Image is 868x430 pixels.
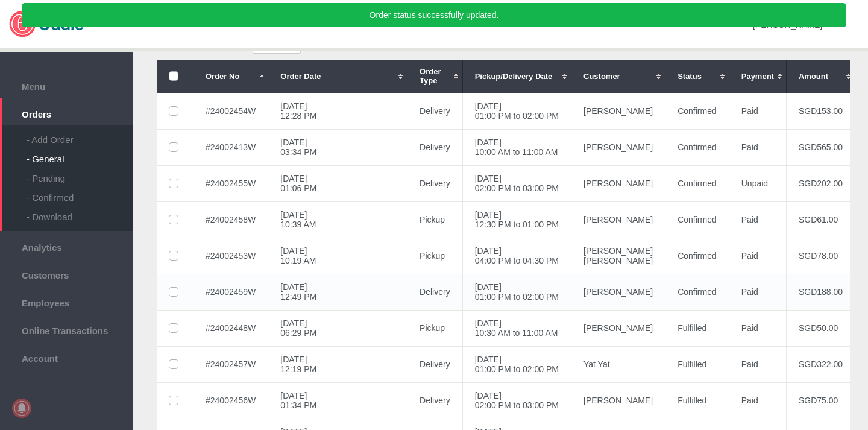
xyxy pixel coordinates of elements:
[665,382,729,419] td: Fulfilled
[193,201,268,238] td: #24002458W
[786,93,855,129] td: SGD153.00
[6,350,127,364] span: Account
[571,382,665,419] td: [PERSON_NAME]
[462,346,571,382] td: [DATE] 01:00 PM to 02:00 PM
[729,382,786,419] td: Paid
[462,274,571,310] td: [DATE] 01:00 PM to 02:00 PM
[729,93,786,129] td: Paid
[27,203,133,222] div: - Download
[268,201,407,238] td: [DATE] 10:39 AM
[571,346,665,382] td: Yat Yat
[665,201,729,238] td: Confirmed
[268,310,407,346] td: [DATE] 06:29 PM
[22,3,846,27] div: Order status successfully updated.
[193,346,268,382] td: #24002457W
[6,267,127,280] span: Customers
[193,129,268,165] td: #24002413W
[407,93,463,129] td: Delivery
[665,310,729,346] td: Fulfilled
[462,165,571,201] td: [DATE] 02:00 PM to 03:00 PM
[665,274,729,310] td: Confirmed
[193,238,268,274] td: #24002453W
[268,346,407,382] td: [DATE] 12:19 PM
[6,323,127,336] span: Online Transactions
[786,201,855,238] td: SGD61.00
[786,346,855,382] td: SGD322.00
[27,183,133,203] div: - Confirmed
[571,165,665,201] td: [PERSON_NAME]
[729,129,786,165] td: Paid
[786,382,855,419] td: SGD75.00
[407,310,463,346] td: Pickup
[729,201,786,238] td: Paid
[268,93,407,129] td: [DATE] 12:28 PM
[193,60,268,93] th: Order No
[6,78,127,92] span: Menu
[268,165,407,201] td: [DATE] 01:06 PM
[407,165,463,201] td: Delivery
[571,274,665,310] td: [PERSON_NAME]
[571,238,665,274] td: [PERSON_NAME] [PERSON_NAME]
[665,129,729,165] td: Confirmed
[6,106,127,119] span: Orders
[462,93,571,129] td: [DATE] 01:00 PM to 02:00 PM
[729,60,786,93] th: Payment
[729,346,786,382] td: Paid
[6,239,127,253] span: Analytics
[27,125,133,145] div: - Add Order
[786,310,855,346] td: SGD50.00
[786,165,855,201] td: SGD202.00
[407,60,463,93] th: Order Type
[665,93,729,129] td: Confirmed
[462,129,571,165] td: [DATE] 10:00 AM to 11:00 AM
[407,201,463,238] td: Pickup
[193,274,268,310] td: #24002459W
[407,346,463,382] td: Delivery
[462,310,571,346] td: [DATE] 10:30 AM to 11:00 AM
[786,60,855,93] th: Amount
[6,295,127,308] span: Employees
[665,165,729,201] td: Confirmed
[193,93,268,129] td: #24002454W
[462,238,571,274] td: [DATE] 04:00 PM to 04:30 PM
[407,382,463,419] td: Delivery
[27,145,133,164] div: - General
[407,238,463,274] td: Pickup
[665,238,729,274] td: Confirmed
[786,274,855,310] td: SGD188.00
[193,310,268,346] td: #24002448W
[571,93,665,129] td: [PERSON_NAME]
[729,274,786,310] td: Paid
[571,129,665,165] td: [PERSON_NAME]
[571,310,665,346] td: [PERSON_NAME]
[27,164,133,183] div: - Pending
[571,201,665,238] td: [PERSON_NAME]
[407,274,463,310] td: Delivery
[729,310,786,346] td: Paid
[729,165,786,201] td: Unpaid
[268,129,407,165] td: [DATE] 03:34 PM
[665,346,729,382] td: Fulfilled
[462,201,571,238] td: [DATE] 12:30 PM to 01:00 PM
[268,238,407,274] td: [DATE] 10:19 AM
[193,165,268,201] td: #24002455W
[462,382,571,419] td: [DATE] 02:00 PM to 03:00 PM
[462,60,571,93] th: Pickup/Delivery Date
[786,129,855,165] td: SGD565.00
[268,60,407,93] th: Order Date
[193,382,268,419] td: #24002456W
[268,382,407,419] td: [DATE] 01:34 PM
[729,238,786,274] td: Paid
[407,129,463,165] td: Delivery
[268,274,407,310] td: [DATE] 12:49 PM
[571,60,665,93] th: Customer
[786,238,855,274] td: SGD78.00
[665,60,729,93] th: Status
